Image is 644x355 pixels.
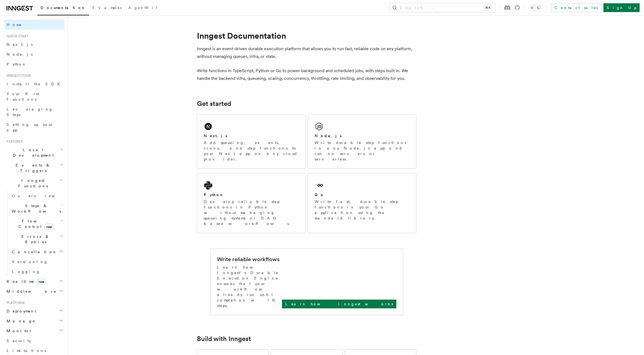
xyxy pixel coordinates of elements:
[7,22,22,27] span: Home
[308,114,416,169] a: Node.jsWrite durable step functions in any Node.js app and run on servers or serverless.
[7,92,39,102] span: Your first Functions
[4,139,23,144] span: Features
[4,279,46,284] span: Realtime
[37,279,46,285] span: new
[217,264,282,308] p: Learn how Inngest's Durable Execution Engine ensures that your workflow already run until complet...
[204,140,299,162] p: Add queueing, events, crons, and step functions to your Next app on any cloud provider.
[4,34,28,38] span: Quick start
[7,122,54,132] span: Setting up your app
[315,192,324,198] h2: Go
[128,5,157,10] span: AgentKit
[197,45,416,60] p: Inngest is an event-driven durable execution platform that allows you to run fast, reliable code ...
[4,145,64,160] button: Local Development
[44,224,53,230] span: new
[4,191,64,277] div: Inngest Functions
[4,104,64,120] a: Leveraging Steps
[12,269,40,274] span: Logging
[4,74,31,78] span: Inngest tour
[12,260,48,264] span: Versioning
[4,328,32,334] span: Monitor
[7,82,63,86] span: Install the SDK
[10,249,57,255] span: Cancellation
[204,192,224,198] h2: Python
[197,114,306,169] a: Next.jsAdd queueing, events, crons, and step functions to your Next app on any cloud provider.
[4,326,64,336] button: Monitor
[7,107,53,117] span: Leveraging Steps
[4,49,64,59] a: Node.js
[204,133,227,139] h2: Next.js
[197,335,251,343] a: Build with Inngest
[4,318,35,324] span: Manage
[390,3,495,12] button: Search...⌘K
[308,173,416,233] a: GoWrite fast, durable step functions in your Go application using the standard library.
[4,120,64,135] a: Setting up your app
[10,216,64,232] button: Flow Controlnew
[204,199,299,226] p: Develop reliable step functions in Python without managing queueing systems or DAG based workflows.
[125,2,161,15] a: AgentKit
[4,79,64,89] a: Install the SDK
[529,4,542,11] button: Toggle dark mode
[12,194,68,198] span: Overview
[197,100,231,108] a: Get started
[4,301,25,305] span: Platform
[92,5,122,10] span: Examples
[10,191,64,201] a: Overview
[41,5,86,10] span: Documentation
[10,234,60,245] span: Errors & Retries
[315,199,409,221] p: Write fast, durable step functions in your Go application using the standard library.
[4,59,64,69] a: Python
[282,300,396,308] a: Learn how Inngest works
[4,308,36,314] span: Deployment
[285,301,393,307] p: Learn how Inngest works
[7,339,31,343] span: Security
[4,89,64,104] a: Your first Functions
[4,176,64,191] button: Inngest Functions
[197,67,416,82] p: Write functions in TypeScript, Python or Go to power background and scheduled jobs, with steps bu...
[4,316,64,326] button: Manage
[89,2,125,15] a: Examples
[4,20,64,30] a: Home
[10,257,64,267] a: Versioning
[4,336,64,346] a: Security
[484,5,492,10] kbd: ⌘K
[4,306,64,316] button: Deployment
[197,31,416,41] h1: Inngest Documentation
[4,277,64,286] button: Realtimenew
[37,2,89,15] a: Documentation
[4,289,57,294] span: Middleware
[603,3,640,12] a: Sign Up
[315,133,342,139] h2: Node.js
[10,201,64,216] button: Steps & Workflows
[217,255,279,263] h2: Write reliable workflows
[7,52,33,57] span: Node.js
[7,348,46,353] span: Limitations
[10,203,61,214] span: Steps & Workflows
[10,218,60,229] span: Flow Control
[315,140,409,162] p: Write durable step functions in any Node.js app and run on servers or serverless.
[4,178,59,189] span: Inngest Functions
[7,42,33,47] span: Next.js
[4,160,64,176] button: Events & Triggers
[551,3,601,12] a: Contact sales
[197,173,306,233] a: PythonDevelop reliable step functions in Python without managing queueing systems or DAG based wo...
[4,286,64,296] button: Middleware
[4,40,64,49] a: Next.js
[10,247,64,257] button: Cancellation
[4,147,60,158] span: Local Development
[7,62,27,66] span: Python
[10,232,64,247] button: Errors & Retries
[4,162,60,173] span: Events & Triggers
[10,267,64,277] a: Logging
